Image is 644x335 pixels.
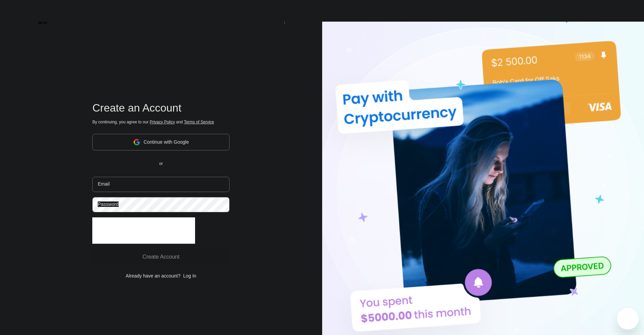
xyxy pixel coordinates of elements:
iframe: reCAPTCHA [92,217,195,244]
span: and [175,120,184,124]
div: or [159,161,163,166]
div: Continue with Google [92,134,230,150]
div: Sign Up [253,15,271,22]
div: EN [299,16,305,21]
div: Email [98,181,110,187]
div: By continuing, you agree to our [92,120,230,124]
iframe: Кнопка запуска окна обмена сообщениями [617,308,639,330]
div: EN [284,12,305,24]
span: Privacy Policy [150,120,175,124]
div: Password [98,201,118,207]
div: Continue with Google [144,139,189,145]
div: Log In [223,15,237,22]
span: Terms of Service [184,120,214,124]
div: Create an Account [92,102,230,114]
div: Log In [181,273,196,279]
div: Sign Up [246,12,278,24]
div: Log In [214,12,246,24]
div: Already have an account? [126,273,181,279]
div: Log In [183,273,196,279]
